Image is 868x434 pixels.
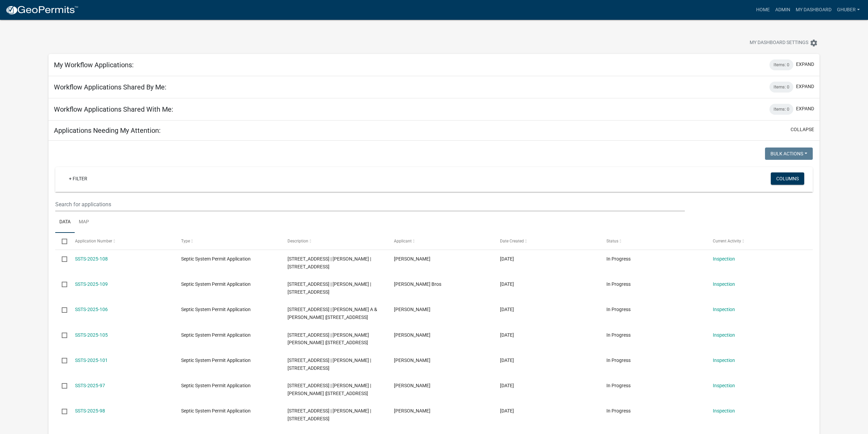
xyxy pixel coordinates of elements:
[713,281,735,287] a: Inspection
[55,211,75,233] a: Data
[606,256,631,262] span: In Progress
[773,3,793,16] a: Admin
[606,332,631,338] span: In Progress
[394,332,430,338] span: Kyle Jamison Ladlie
[713,332,735,338] a: Inspection
[281,233,387,249] datatable-header-cell: Description
[796,105,814,112] button: expand
[394,408,430,414] span: Ken Bentson
[500,383,514,388] span: 08/01/2025
[500,281,514,287] span: 09/10/2025
[810,39,818,47] i: settings
[75,307,108,312] a: SSTS-2025-106
[606,408,631,414] span: In Progress
[54,83,166,91] h5: Workflow Applications Shared By Me:
[75,358,108,363] a: SSTS-2025-101
[769,82,793,93] div: Items: 0
[288,408,371,421] span: 6775 OLD HWY 14 | KENNETH BENTSON |6775 OLD HWY 14
[769,59,793,70] div: Items: 0
[500,239,524,243] span: Date Created
[55,233,68,249] datatable-header-cell: Select
[288,307,377,320] span: 30305 128TH ST | DONALD A & BONITA J WOITAS |30305 128TH ST
[394,256,430,262] span: Diane Miller
[63,172,93,185] a: + Filter
[771,172,804,185] button: Columns
[75,211,93,233] a: Map
[181,307,251,312] span: Septic System Permit Application
[606,281,631,287] span: In Progress
[54,126,161,135] h5: Applications Needing My Attention:
[75,332,108,338] a: SSTS-2025-105
[181,408,251,414] span: Septic System Permit Application
[54,105,173,113] h5: Workflow Applications Shared With Me:
[387,233,494,249] datatable-header-cell: Applicant
[791,126,814,133] button: collapse
[181,383,251,388] span: Septic System Permit Application
[500,256,514,262] span: 09/10/2025
[753,3,773,16] a: Home
[713,256,735,262] a: Inspection
[769,104,793,115] div: Items: 0
[500,307,514,312] span: 09/05/2025
[394,307,430,312] span: Bonita Woitas
[288,358,371,371] span: 11427 WILTON BRIDGE RD | JILLAYNE RAETZ |11427 WILTON BRIDGE RD
[713,408,735,414] a: Inspection
[55,197,685,211] input: Search for applications
[75,408,105,414] a: SSTS-2025-98
[181,358,251,363] span: Septic System Permit Application
[606,383,631,388] span: In Progress
[606,307,631,312] span: In Progress
[181,281,251,287] span: Septic System Permit Application
[181,332,251,338] span: Septic System Permit Application
[181,256,251,262] span: Septic System Permit Application
[500,408,514,414] span: 07/25/2025
[75,383,105,388] a: SSTS-2025-97
[394,383,430,388] span: Lori Anderson
[288,383,371,396] span: 17236 237TH AVE | RANDY E ANDERSON | LORI K ANDERSON |17236 237TH AVE
[394,281,441,287] span: James Bros
[288,332,369,346] span: 21720 STATE HWY 13 | MCKENZIE LEE GILBY |21720 STATE HWY 13
[796,61,814,68] button: expand
[75,281,108,287] a: SSTS-2025-109
[706,233,813,249] datatable-header-cell: Current Activity
[606,239,618,243] span: Status
[793,3,834,16] a: My Dashboard
[288,256,371,269] span: 12828 210TH AVE | DIANE J MILLER |12828 210TH AVE
[606,358,631,363] span: In Progress
[834,3,863,16] a: GHuber
[500,332,514,338] span: 08/20/2025
[288,239,308,243] span: Description
[181,239,190,243] span: Type
[713,358,735,363] a: Inspection
[600,233,706,249] datatable-header-cell: Status
[713,307,735,312] a: Inspection
[288,281,371,295] span: 14430 RICE LAKE DR | Steven Nusbaum |14430 RICE LAKE DR
[394,239,412,243] span: Applicant
[744,36,823,50] button: My Dashboard Settingssettings
[69,233,175,249] datatable-header-cell: Application Number
[713,383,735,388] a: Inspection
[175,233,281,249] datatable-header-cell: Type
[394,358,430,363] span: Phillip Schleicher
[500,358,514,363] span: 08/10/2025
[750,39,808,47] span: My Dashboard Settings
[713,239,741,243] span: Current Activity
[75,256,108,262] a: SSTS-2025-108
[75,239,112,243] span: Application Number
[765,148,813,160] button: Bulk Actions
[494,233,600,249] datatable-header-cell: Date Created
[796,83,814,90] button: expand
[54,61,134,69] h5: My Workflow Applications:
